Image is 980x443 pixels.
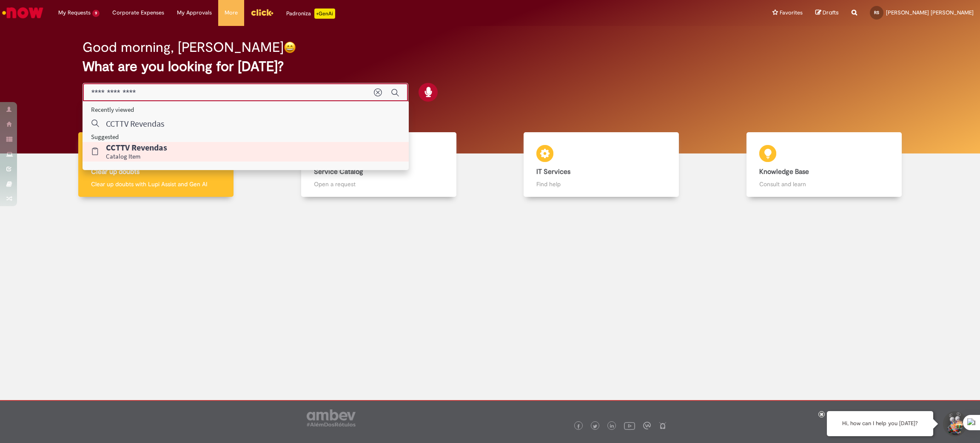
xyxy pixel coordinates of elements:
[284,41,296,54] img: happy-face.png
[815,9,839,17] a: Drafts
[874,10,879,15] span: RS
[314,9,335,19] p: +GenAi
[827,411,933,436] div: Hi, how can I help you [DATE]?
[643,422,651,429] img: logo_footer_workplace.png
[780,9,803,17] span: Favorites
[536,168,570,176] b: IT Services
[45,132,268,197] a: Clear up doubts Clear up doubts with Lupi Assist and Gen AI
[251,6,273,19] img: click_logo_yellow_360x200.png
[314,180,444,188] p: Open a request
[83,59,897,74] h2: What are you looking for [DATE]?
[58,9,91,17] span: My Requests
[1,4,45,21] img: ServiceNow
[307,409,356,426] img: logo_footer_ambev_rotulo_gray.png
[91,168,140,176] b: Clear up doubts
[624,420,635,431] img: logo_footer_youtube.png
[225,9,238,17] span: More
[490,132,713,197] a: IT Services Find help
[759,180,889,188] p: Consult and learn
[112,9,164,17] span: Corporate Expenses
[286,9,335,19] div: Padroniza
[177,9,212,17] span: My Approvals
[92,10,100,17] span: 9
[942,411,967,437] button: Start Support Conversation
[886,9,974,16] span: [PERSON_NAME] [PERSON_NAME]
[823,9,839,17] span: Drafts
[610,424,614,429] img: logo_footer_linkedin.png
[314,168,363,176] b: Service Catalog
[759,168,809,176] b: Knowledge Base
[659,422,667,429] img: logo_footer_naosei.png
[83,40,284,55] h2: Good morning, [PERSON_NAME]
[593,424,597,429] img: logo_footer_twitter.png
[576,424,581,429] img: logo_footer_facebook.png
[536,180,666,188] p: Find help
[91,180,221,188] p: Clear up doubts with Lupi Assist and Gen AI
[713,132,936,197] a: Knowledge Base Consult and learn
